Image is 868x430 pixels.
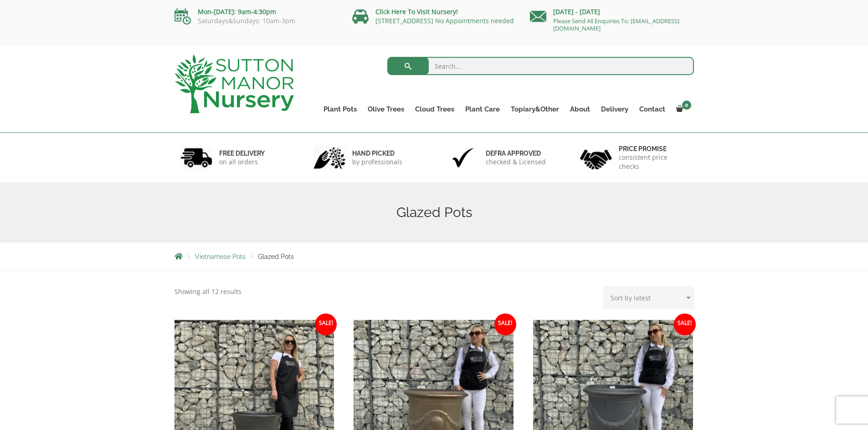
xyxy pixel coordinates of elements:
[352,149,402,157] h6: hand picked
[315,314,337,335] span: Sale!
[175,17,339,25] p: Saturdays&Sundays: 10am-3pm
[175,55,294,113] img: logo
[603,286,694,309] select: Shop order
[460,103,505,116] a: Plant Care
[674,314,696,335] span: Sale!
[180,146,212,169] img: 1.jpg
[175,204,694,221] h1: Glazed Pots
[352,157,402,167] p: by professionals
[530,6,694,17] p: [DATE] - [DATE]
[565,103,596,116] a: About
[619,153,688,171] p: consistent price checks
[258,253,294,260] span: Glazed Pots
[486,149,546,157] h6: Defra approved
[553,17,679,32] a: Please Send All Enquiries To: [EMAIL_ADDRESS][DOMAIN_NAME]
[219,157,265,167] p: on all orders
[362,103,410,116] a: Olive Trees
[313,146,345,169] img: 2.jpg
[318,103,362,116] a: Plant Pots
[505,103,565,116] a: Topiary&Other
[195,253,246,260] a: Vietnamese Pots
[375,16,514,25] a: [STREET_ADDRESS] No Appointments needed
[494,314,516,335] span: Sale!
[596,103,634,116] a: Delivery
[634,103,671,116] a: Contact
[447,146,479,169] img: 3.jpg
[175,286,241,297] p: Showing all 12 results
[387,57,694,75] input: Search...
[375,7,458,16] a: Click Here To Visit Nursery!
[219,149,265,157] h6: FREE DELIVERY
[175,253,694,260] nav: Breadcrumbs
[671,103,694,116] a: 0
[580,144,612,172] img: 4.jpg
[175,6,339,17] p: Mon-[DATE]: 9am-4:30pm
[682,101,691,110] span: 0
[619,145,688,153] h6: Price promise
[410,103,460,116] a: Cloud Trees
[486,157,546,167] p: checked & Licensed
